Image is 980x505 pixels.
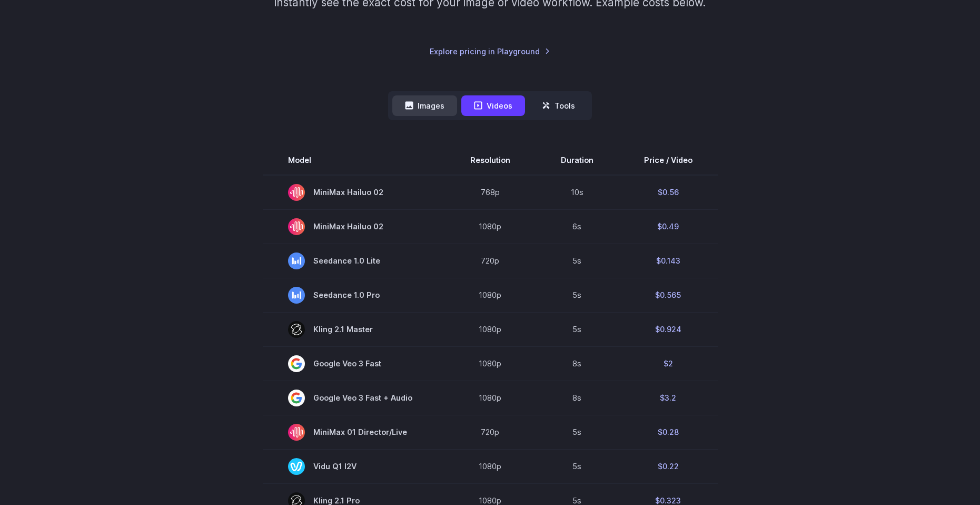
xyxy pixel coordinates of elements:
[445,381,536,415] td: 1080p
[445,244,536,278] td: 720p
[445,312,536,346] td: 1080p
[619,278,718,312] td: $0.565
[536,312,619,346] td: 5s
[619,145,718,175] th: Price / Video
[536,209,619,244] td: 6s
[529,95,588,116] button: Tools
[288,321,420,338] span: Kling 2.1 Master
[536,381,619,415] td: 8s
[430,45,550,57] a: Explore pricing in Playground
[619,381,718,415] td: $3.2
[288,390,420,406] span: Google Veo 3 Fast + Audio
[288,218,420,235] span: MiniMax Hailuo 02
[619,449,718,483] td: $0.22
[536,415,619,449] td: 5s
[445,278,536,312] td: 1080p
[392,95,457,116] button: Images
[536,145,619,175] th: Duration
[445,449,536,483] td: 1080p
[536,449,619,483] td: 5s
[445,145,536,175] th: Resolution
[536,175,619,210] td: 10s
[445,415,536,449] td: 720p
[288,287,420,304] span: Seedance 1.0 Pro
[619,209,718,244] td: $0.49
[445,346,536,381] td: 1080p
[461,95,525,116] button: Videos
[445,175,536,210] td: 768p
[288,424,420,441] span: MiniMax 01 Director/Live
[288,184,420,201] span: MiniMax Hailuo 02
[619,312,718,346] td: $0.924
[536,278,619,312] td: 5s
[445,209,536,244] td: 1080p
[619,346,718,381] td: $2
[288,458,420,475] span: Vidu Q1 I2V
[619,244,718,278] td: $0.143
[536,244,619,278] td: 5s
[619,415,718,449] td: $0.28
[288,355,420,372] span: Google Veo 3 Fast
[536,346,619,381] td: 8s
[263,145,445,175] th: Model
[619,175,718,210] td: $0.56
[288,252,420,269] span: Seedance 1.0 Lite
